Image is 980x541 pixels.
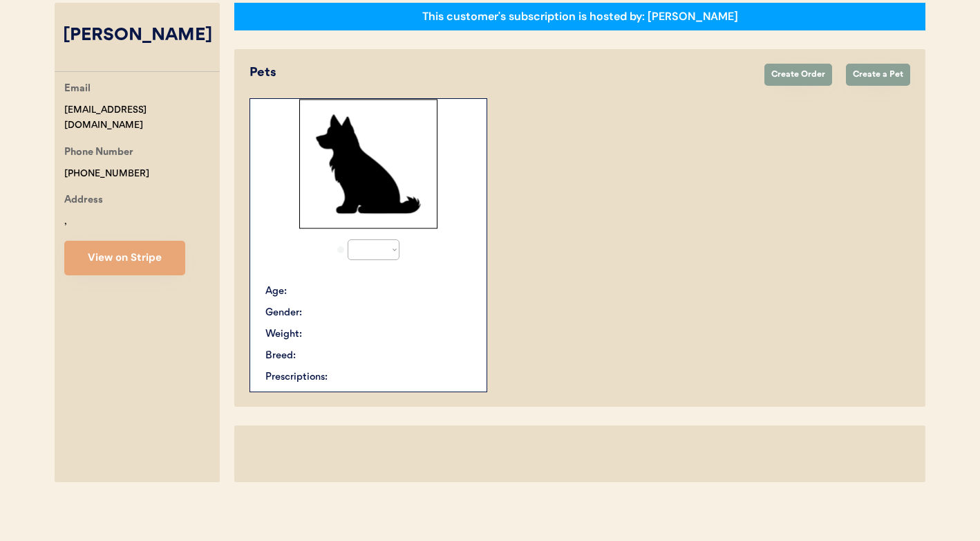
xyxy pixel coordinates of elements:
[265,370,328,385] div: Prescriptions:
[64,102,220,134] div: [EMAIL_ADDRESS][DOMAIN_NAME]
[265,349,296,363] div: Breed:
[64,81,91,98] div: Email
[764,64,832,86] button: Create Order
[64,145,133,162] div: Phone Number
[64,166,149,182] div: [PHONE_NUMBER]
[64,214,67,230] div: ,
[265,306,302,320] div: Gender:
[64,241,185,275] button: View on Stripe
[265,284,287,299] div: Age:
[846,64,910,86] button: Create a Pet
[64,192,103,210] div: Address
[265,327,302,342] div: Weight:
[55,23,220,49] div: [PERSON_NAME]
[299,99,437,229] img: Rectangle%2029.svg
[249,64,751,82] div: Pets
[422,9,738,24] div: This customer's subscription is hosted by: [PERSON_NAME]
